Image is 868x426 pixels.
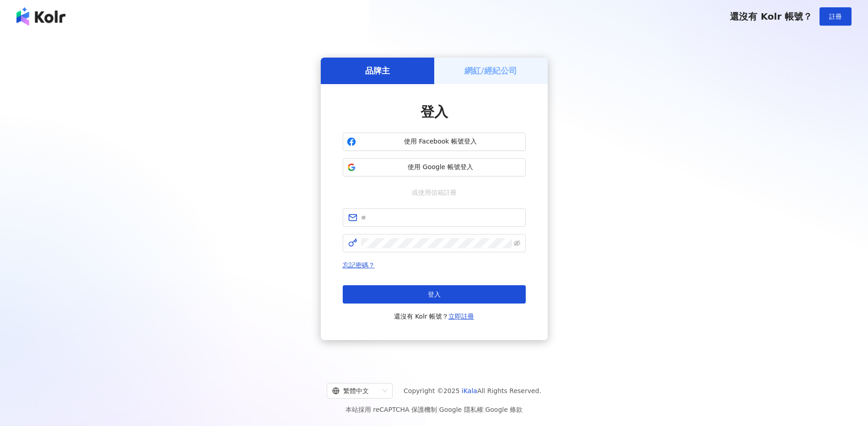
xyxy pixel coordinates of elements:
[16,7,65,26] img: logo
[343,285,526,304] button: 登入
[448,313,474,320] a: 立即註冊
[404,385,541,396] span: Copyright © 2025 All Rights Reserved.
[343,133,526,151] button: 使用 Facebook 帳號登入
[437,406,439,413] span: |
[421,104,448,120] span: 登入
[405,187,463,197] span: 或使用信箱註冊
[485,406,523,413] a: Google 條款
[360,137,522,146] span: 使用 Facebook 帳號登入
[343,158,526,176] button: 使用 Google 帳號登入
[332,383,379,398] div: 繁體中文
[345,404,523,415] span: 本站採用 reCAPTCHA 保護機制
[514,240,520,246] span: eye-invisible
[365,65,390,76] h5: 品牌主
[464,65,517,76] h5: 網紅/經紀公司
[439,406,483,413] a: Google 隱私權
[483,406,485,413] span: |
[829,13,842,20] span: 註冊
[343,261,375,269] a: 忘記密碼？
[394,311,474,322] span: 還沒有 Kolr 帳號？
[360,163,522,172] span: 使用 Google 帳號登入
[819,7,852,26] button: 註冊
[462,387,477,394] a: iKala
[428,291,441,298] span: 登入
[730,11,812,22] span: 還沒有 Kolr 帳號？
